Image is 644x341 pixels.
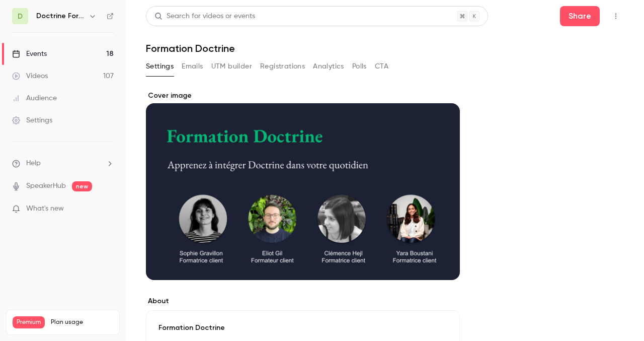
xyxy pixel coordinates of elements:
[146,91,460,101] label: Cover image
[146,42,624,54] h1: Formation Doctrine
[18,11,23,22] span: D
[158,323,447,333] p: Formation Doctrine
[36,11,85,21] h6: Doctrine Formation Avocats
[102,204,114,214] iframe: Noticeable Trigger
[146,91,460,280] section: Cover image
[211,58,252,75] button: UTM builder
[313,58,344,75] button: Analytics
[26,203,64,214] span: What's new
[375,58,388,75] button: CTA
[12,93,57,103] div: Audience
[26,181,66,191] a: SpeakerHub
[146,296,460,306] label: About
[560,6,600,26] button: Share
[12,49,47,59] div: Events
[146,58,174,75] button: Settings
[72,181,92,191] span: new
[352,58,367,75] button: Polls
[26,158,41,169] span: Help
[12,115,52,125] div: Settings
[13,316,45,328] span: Premium
[260,58,305,75] button: Registrations
[12,71,48,81] div: Videos
[182,58,203,75] button: Emails
[154,11,255,22] div: Search for videos or events
[51,318,113,326] span: Plan usage
[12,158,114,169] li: help-dropdown-opener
